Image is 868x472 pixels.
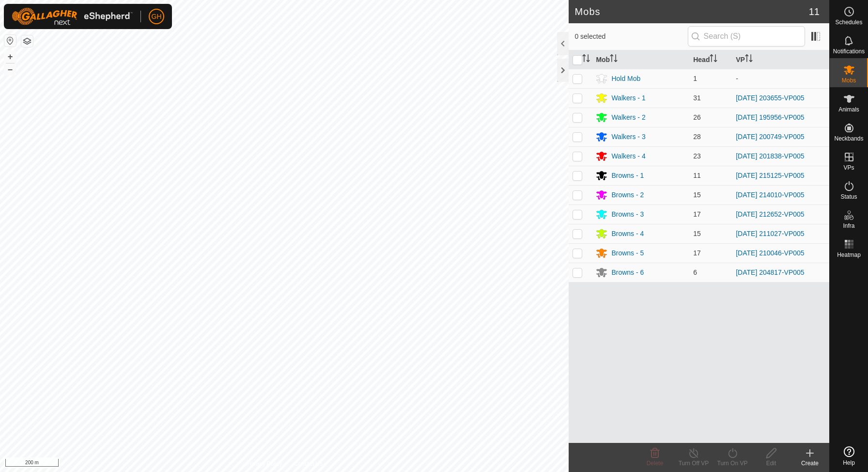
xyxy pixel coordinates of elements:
[21,35,33,47] button: Map Layers
[736,268,804,276] a: [DATE] 204817-VP005
[4,35,16,47] button: Reset Map
[736,191,804,199] a: [DATE] 214010-VP005
[843,165,854,171] span: VPs
[790,459,829,468] div: Create
[611,209,644,220] div: Browns - 3
[611,229,644,239] div: Browns - 4
[611,132,645,142] div: Walkers - 3
[4,63,16,75] button: –
[611,151,645,161] div: Walkers - 4
[693,268,697,276] span: 6
[693,94,701,102] span: 31
[713,459,752,468] div: Turn On VP
[693,113,701,121] span: 26
[809,4,820,19] span: 11
[582,56,590,63] p-sorticon: Activate to sort
[574,6,808,17] h2: Mobs
[693,75,697,82] span: 1
[710,56,717,63] p-sorticon: Activate to sort
[842,78,856,83] span: Mobs
[835,19,862,25] span: Schedules
[693,152,701,160] span: 23
[611,112,645,123] div: Walkers - 2
[246,459,282,468] a: Privacy Policy
[574,31,687,42] span: 0 selected
[152,12,162,22] span: GH
[840,194,857,200] span: Status
[611,74,640,84] div: Hold Mob
[736,113,804,121] a: [DATE] 195956-VP005
[592,50,689,69] th: Mob
[834,136,863,142] span: Neckbands
[647,460,664,467] span: Delete
[693,191,701,199] span: 15
[838,107,859,112] span: Animals
[294,459,323,468] a: Contact Us
[693,172,701,179] span: 11
[752,459,790,468] div: Edit
[12,8,133,25] img: Gallagher Logo
[674,459,713,468] div: Turn Off VP
[736,133,804,141] a: [DATE] 200749-VP005
[736,94,804,102] a: [DATE] 203655-VP005
[736,230,804,237] a: [DATE] 211027-VP005
[843,223,854,229] span: Infra
[732,69,829,88] td: -
[837,252,861,258] span: Heatmap
[611,190,644,200] div: Browns - 2
[736,210,804,218] a: [DATE] 212652-VP005
[736,152,804,160] a: [DATE] 201838-VP005
[833,48,865,54] span: Notifications
[693,133,701,141] span: 28
[4,51,16,63] button: +
[843,460,855,466] span: Help
[736,249,804,257] a: [DATE] 210046-VP005
[736,172,804,179] a: [DATE] 215125-VP005
[611,248,644,258] div: Browns - 5
[610,56,618,63] p-sorticon: Activate to sort
[693,230,701,237] span: 15
[745,56,753,63] p-sorticon: Activate to sort
[830,442,868,470] a: Help
[732,50,829,69] th: VP
[693,249,701,257] span: 17
[611,93,645,103] div: Walkers - 1
[611,267,644,278] div: Browns - 6
[693,210,701,218] span: 17
[689,50,732,69] th: Head
[611,171,644,181] div: Browns - 1
[688,26,805,47] input: Search (S)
